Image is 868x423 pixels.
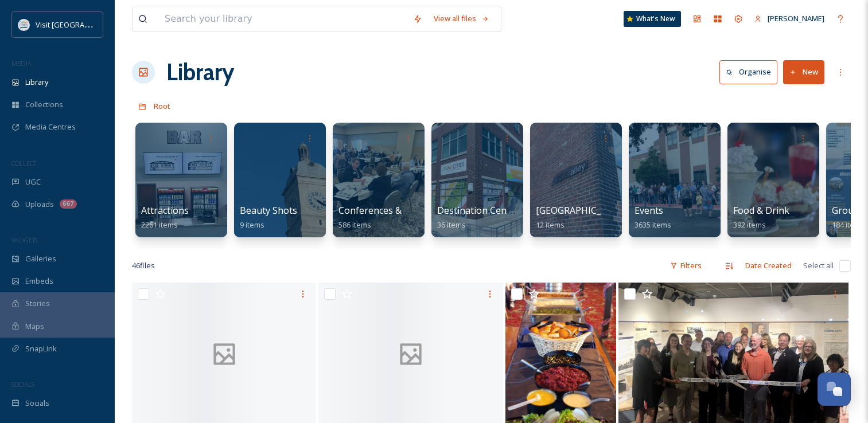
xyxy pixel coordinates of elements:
[25,99,63,110] span: Collections
[437,205,524,230] a: Destination Centers36 items
[154,99,170,113] a: Root
[437,204,524,217] span: Destination Centers
[338,220,371,230] span: 586 items
[141,204,189,217] span: Attractions
[240,204,297,217] span: Beauty Shots
[141,220,178,230] span: 2261 items
[536,204,628,217] span: [GEOGRAPHIC_DATA]
[818,373,851,406] button: Open Chat
[338,205,457,230] a: Conferences & Tradeshows586 items
[25,343,57,354] span: SnapLink
[132,260,155,271] span: 46 file s
[749,7,830,30] a: [PERSON_NAME]
[25,199,54,210] span: Uploads
[25,253,56,264] span: Galleries
[635,204,663,217] span: Events
[25,321,44,332] span: Maps
[11,236,38,244] span: WIDGETS
[25,177,41,187] span: UGC
[11,159,36,167] span: COLLECT
[25,77,48,88] span: Library
[832,220,865,230] span: 184 items
[18,19,30,30] img: QCCVB_VISIT_vert_logo_4c_tagline_122019.svg
[536,220,565,230] span: 12 items
[240,205,297,230] a: Beauty Shots9 items
[783,60,824,84] button: New
[166,55,234,89] a: Library
[338,204,457,217] span: Conferences & Tradeshows
[60,199,77,209] div: 667
[141,205,189,230] a: Attractions2261 items
[159,6,407,32] input: Search your library
[25,298,50,309] span: Stories
[428,7,495,30] a: View all files
[739,254,797,277] div: Date Created
[11,380,34,389] span: SOCIALS
[664,254,707,277] div: Filters
[768,13,824,23] span: [PERSON_NAME]
[437,220,466,230] span: 36 items
[635,205,671,230] a: Events3635 items
[240,220,264,230] span: 9 items
[25,276,53,287] span: Embeds
[635,220,671,230] span: 3635 items
[719,60,783,84] a: Organise
[624,11,681,27] a: What's New
[25,398,49,409] span: Socials
[733,204,789,217] span: Food & Drink
[11,59,32,68] span: MEDIA
[154,101,170,111] span: Root
[25,122,76,132] span: Media Centres
[733,220,766,230] span: 392 items
[36,19,124,30] span: Visit [GEOGRAPHIC_DATA]
[803,260,834,271] span: Select all
[719,60,777,84] button: Organise
[733,205,789,230] a: Food & Drink392 items
[536,205,628,230] a: [GEOGRAPHIC_DATA]12 items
